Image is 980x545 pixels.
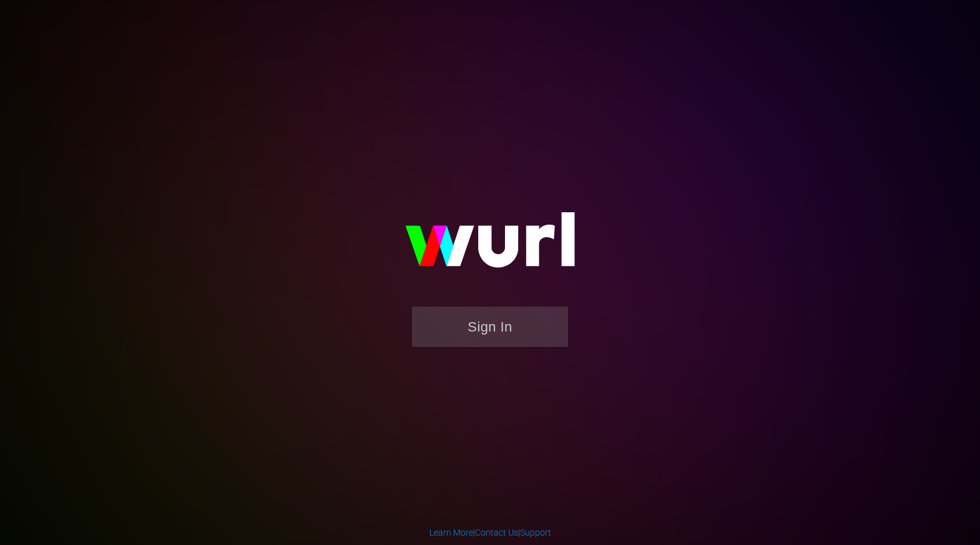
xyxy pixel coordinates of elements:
[520,528,551,538] a: Support
[365,185,615,307] img: wurl-logo-on-black-223613ac3d8ba8fe6dc639794a292ebdb59501304c7dfd60c99c58986ef67473.svg
[475,528,518,538] a: Contact Us
[412,307,568,347] button: Sign In
[429,528,473,538] a: Learn More
[429,526,551,539] div: | |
